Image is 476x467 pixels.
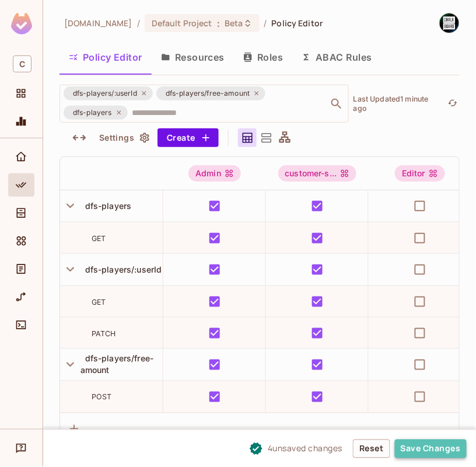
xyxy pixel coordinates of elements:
div: Monitoring [8,110,34,133]
span: POST [92,393,112,402]
button: Open [328,96,345,112]
span: the active workspace [64,18,132,29]
div: Audit Log [8,257,34,281]
span: GET [92,298,106,306]
div: Workspace: chalkboard.io [8,51,34,77]
button: Roles [234,43,292,72]
span: Default Project [152,18,212,29]
div: URL Mapping [8,285,34,309]
span: dfs-players/free-amount [159,88,257,99]
p: Last Updated 1 minute ago [353,95,443,113]
div: Elements [8,229,34,253]
span: dfs-players [80,201,132,211]
span: refresh [448,98,458,110]
div: dfs-players/:userId [64,86,153,100]
span: : [216,19,220,28]
div: Editor [395,165,445,182]
img: William Connelly [440,13,459,33]
span: 4 unsaved change s [268,442,342,455]
img: SReyMgAAAABJRU5ErkJggg== [11,13,32,34]
div: Connect [8,313,34,337]
div: Home [8,145,34,169]
span: Beta [225,18,243,29]
button: Resources [152,43,234,72]
button: refresh [446,97,460,111]
li: / [137,18,140,29]
div: Projects [8,82,34,105]
button: Save Changes [395,440,467,458]
div: Admin [188,165,241,182]
span: customer-support [278,165,357,182]
span: dfs-players [66,107,119,119]
span: dfs-players/free-amount [80,354,154,375]
div: Directory [8,201,34,225]
div: customer-s... [278,165,357,182]
span: Policy Editor [272,18,323,29]
span: PATCH [92,329,116,338]
div: Help & Updates [8,437,34,460]
div: dfs-players/free-amount [156,86,265,100]
button: Policy Editor [60,43,152,72]
span: Refresh is not available in edit mode. [443,97,460,111]
button: Settings [94,128,153,147]
div: Policy [8,173,34,197]
span: C [13,55,32,72]
button: Create [157,128,219,147]
button: Reset [353,440,390,458]
li: / [264,18,267,29]
div: dfs-players [64,106,128,120]
span: dfs-players/:userId [80,264,162,274]
button: ABAC Rules [292,43,381,72]
span: GET [92,234,106,243]
span: dfs-players/:userId [66,88,144,99]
